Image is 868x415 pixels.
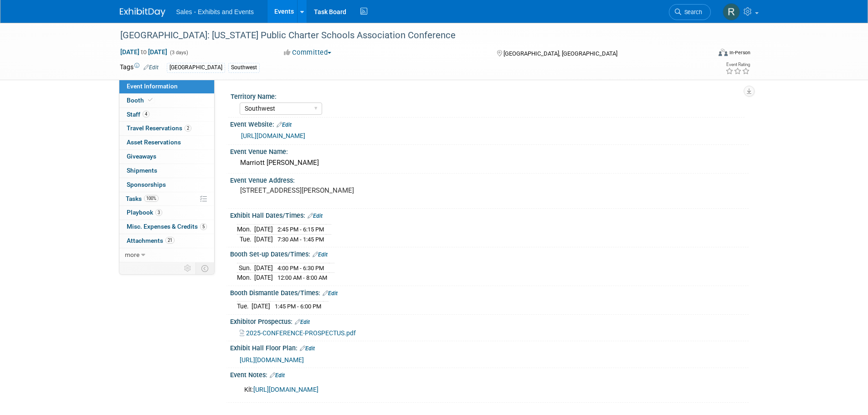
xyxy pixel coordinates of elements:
span: Attachments [127,237,175,244]
span: Sponsorships [127,181,166,188]
a: Edit [313,251,328,258]
a: Edit [300,345,315,352]
div: Exhibit Hall Dates/Times: [230,209,749,220]
td: Sun. [237,263,254,273]
a: Event Information [119,80,214,93]
div: Exhibitor Prospectus: [230,315,749,327]
span: Asset Reservations [127,138,181,146]
td: Mon. [237,224,254,234]
span: 100% [144,195,159,202]
span: 2025-CONFERENCE-PROSPECTUS.pdf [246,329,356,337]
span: Staff [127,111,149,118]
span: Event Information [127,82,178,90]
td: Personalize Event Tab Strip [180,262,196,274]
a: Giveaways [119,150,214,164]
div: Booth Set-up Dates/Times: [230,247,749,259]
a: [URL][DOMAIN_NAME] [240,356,304,364]
span: Sales - Exhibits and Events [176,8,254,15]
a: Tasks100% [119,192,214,206]
img: Format-Inperson.png [719,49,728,56]
span: 4:00 PM - 6:30 PM [277,265,324,272]
span: [GEOGRAPHIC_DATA], [GEOGRAPHIC_DATA] [503,50,617,57]
button: Committed [281,48,335,57]
span: 3 [155,209,162,216]
td: Tags [120,62,159,73]
a: Shipments [119,164,214,178]
span: Playbook [127,209,162,216]
a: Edit [270,372,285,379]
a: Search [669,4,711,20]
a: [URL][DOMAIN_NAME] [253,386,318,394]
div: Event Website: [230,118,749,129]
img: Renee Dietrich [723,3,740,20]
i: Booth reservation complete [148,97,153,102]
a: more [119,248,214,262]
div: Event Venue Address: [230,174,749,185]
span: Search [681,9,702,15]
span: 7:30 AM - 1:45 PM [277,236,324,243]
div: Southwest [228,63,260,72]
td: [DATE] [254,273,273,282]
td: Tue. [237,302,252,311]
span: 21 [165,237,175,244]
a: Asset Reservations [119,136,214,149]
td: [DATE] [252,302,270,311]
a: Sponsorships [119,178,214,192]
a: Booth [119,94,214,108]
span: [DATE] [DATE] [120,48,168,56]
span: Booth [127,97,154,104]
div: Event Notes: [230,368,749,380]
a: Edit [295,319,310,325]
a: Attachments21 [119,234,214,248]
span: more [125,251,139,258]
a: 2025-CONFERENCE-PROSPECTUS.pdf [240,329,356,337]
div: Booth Dismantle Dates/Times: [230,286,749,298]
div: Event Venue Name: [230,145,749,156]
div: Event Format [657,47,751,61]
a: Edit [277,122,292,128]
span: 5 [200,223,207,230]
div: Kit: [238,381,648,399]
div: Exhibit Hall Floor Plan: [230,341,749,353]
div: Territory Name: [231,90,745,101]
div: Marriott [PERSON_NAME] [237,156,742,170]
pre: [STREET_ADDRESS][PERSON_NAME] [240,186,436,195]
td: Toggle Event Tabs [195,262,214,274]
td: Mon. [237,273,254,282]
td: [DATE] [254,263,273,273]
td: Tue. [237,234,254,244]
a: [URL][DOMAIN_NAME] [241,132,305,139]
div: Event Rating [725,62,750,67]
span: 2:45 PM - 6:15 PM [277,226,324,233]
div: [GEOGRAPHIC_DATA]: [US_STATE] Public Charter Schools Association Conference [117,27,697,44]
td: [DATE] [254,224,273,234]
span: to [139,48,148,56]
span: Travel Reservations [127,124,191,132]
span: Misc. Expenses & Credits [127,223,207,230]
span: Giveaways [127,153,156,160]
span: (3 days) [169,50,188,56]
a: Misc. Expenses & Credits5 [119,220,214,234]
img: ExhibitDay [120,8,165,17]
span: Tasks [126,195,159,202]
a: Edit [323,290,338,297]
div: In-Person [729,49,750,56]
span: 1:45 PM - 6:00 PM [275,303,321,310]
span: 4 [143,111,149,118]
a: Edit [308,213,323,219]
a: Playbook3 [119,206,214,220]
div: [GEOGRAPHIC_DATA] [167,63,225,72]
a: Travel Reservations2 [119,122,214,135]
span: Shipments [127,167,157,174]
span: 2 [185,125,191,132]
a: Edit [144,64,159,71]
a: Staff4 [119,108,214,122]
td: [DATE] [254,234,273,244]
span: 12:00 AM - 8:00 AM [277,274,327,281]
